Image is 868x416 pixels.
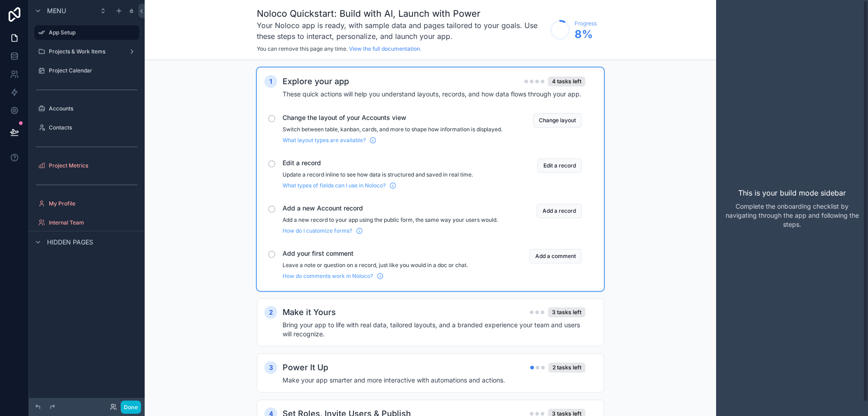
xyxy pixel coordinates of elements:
label: App Setup [49,29,134,36]
a: Contacts [34,120,139,135]
label: Contacts [49,124,137,131]
label: Internal Team [49,219,137,226]
label: Projects & Work Items [49,48,125,55]
label: Accounts [49,105,137,112]
a: Projects & Work Items [34,44,139,59]
a: Project Metrics [34,158,139,173]
h1: Noloco Quickstart: Build with AI, Launch with Power [257,7,546,20]
span: Menu [47,6,66,15]
p: Complete the onboarding checklist by navigating through the app and following the steps. [723,202,861,229]
p: This is your build mode sidebar [738,187,846,198]
a: App Setup [34,25,139,40]
button: Done [121,401,141,414]
span: 8 % [575,27,597,42]
span: Hidden pages [47,238,93,247]
a: My Profile [34,196,139,211]
label: My Profile [49,200,137,207]
a: Accounts [34,101,139,116]
span: You can remove this page any time. [257,45,348,52]
a: Internal Team [34,215,139,230]
a: Project Calendar [34,63,139,78]
h3: Your Noloco app is ready, with sample data and pages tailored to your goals. Use these steps to i... [257,20,546,42]
a: View the full documentation. [349,45,421,52]
label: Project Metrics [49,162,137,169]
span: Progress [575,20,597,27]
label: Project Calendar [49,67,137,74]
